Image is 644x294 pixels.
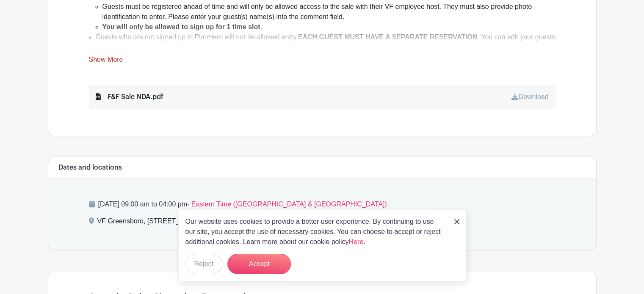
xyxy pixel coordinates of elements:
div: F&F Sale NDA.pdf [96,92,163,102]
p: [DATE] 09:00 am to 04:00 pm [89,199,556,209]
button: Reject [185,254,222,274]
a: Show More [89,56,123,66]
span: - Eastern Time ([GEOGRAPHIC_DATA] & [GEOGRAPHIC_DATA]) [187,201,387,208]
p: Our website uses cookies to provide a better user experience. By continuing to use our site, you ... [185,217,445,247]
img: close_button-5f87c8562297e5c2d7936805f587ecaba9071eb48480494691a3f1689db116b3.svg [454,219,459,224]
li: Guests who are not signed up in PlanHero will not be allowed entry. . You can edit your guests li... [96,32,556,52]
li: Guests must be registered ahead of time and will only be allowed access to the sale with their VF... [102,2,556,22]
div: VF Greensboro, [STREET_ADDRESS] [97,216,215,230]
button: Accept [227,254,291,274]
strong: EACH GUEST MUST HAVE A SEPARATE RESERVATION [298,33,478,41]
strong: You will only be allowed to sign up for 1 time slot [102,23,260,30]
a: Here [349,238,364,245]
h6: Dates and locations [58,164,122,172]
li: . [102,22,556,32]
a: Download [511,93,548,100]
